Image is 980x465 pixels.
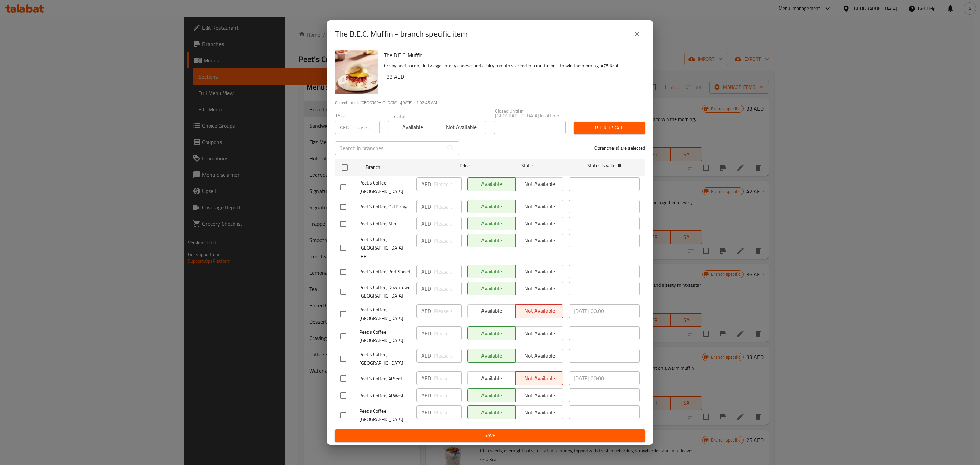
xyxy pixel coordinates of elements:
[440,122,483,132] span: Not available
[335,29,468,39] h2: The B.E.C. Muffin - branch specific item
[434,217,462,230] input: Please enter price
[434,200,462,213] input: Please enter price
[359,268,411,276] span: Peet`s Coffee, Port Saeed
[335,141,444,155] input: Search in branches
[384,50,640,60] h6: The B.E.C. Muffin
[569,162,640,170] span: Status is valid till
[359,407,411,424] span: Peet's Coffee, [GEOGRAPHIC_DATA]
[359,391,411,400] span: Peet's Coffee, Al Wasl
[359,328,411,345] span: Peet's Coffee, [GEOGRAPHIC_DATA]
[335,50,378,94] img: The B.E.C. Muffin
[421,203,431,211] p: AED
[574,122,645,134] button: Bulk update
[359,220,411,228] span: Peet's Coffee, Mirdif
[421,408,431,416] p: AED
[421,220,431,228] p: AED
[493,162,563,170] span: Status
[629,26,645,42] button: close
[434,304,462,318] input: Please enter price
[391,122,434,132] span: Available
[388,121,437,134] button: Available
[594,145,645,151] p: 0 branche(s) are selected
[340,431,640,440] span: Save
[359,374,411,383] span: Peet`s Coffee, Al Seef
[421,391,431,399] p: AED
[421,268,431,276] p: AED
[421,352,431,360] p: AED
[359,235,411,261] span: Peet's Coffee, [GEOGRAPHIC_DATA] - JBR
[421,237,431,245] p: AED
[434,234,462,247] input: Please enter price
[421,285,431,293] p: AED
[579,124,640,132] span: Bulk update
[434,282,462,295] input: Please enter price
[387,72,640,81] h6: 33 AED
[359,179,411,196] span: Peet's Coffee, [GEOGRAPHIC_DATA]
[442,162,487,170] span: Price
[340,123,349,131] p: AED
[359,306,411,323] span: Peet's Coffee, [GEOGRAPHIC_DATA]
[434,349,462,363] input: Please enter price
[434,326,462,340] input: Please enter price
[359,283,411,300] span: Peet`s Coffee, Downtown [GEOGRAPHIC_DATA]
[366,163,437,172] span: Branch
[437,121,486,134] button: Not available
[434,388,462,402] input: Please enter price
[434,405,462,419] input: Please enter price
[359,203,411,211] span: Peet`s Coffee, Old Bahya
[335,429,645,442] button: Save
[359,350,411,367] span: Peet's Coffee, [GEOGRAPHIC_DATA]
[421,329,431,337] p: AED
[421,374,431,382] p: AED
[434,177,462,191] input: Please enter price
[434,265,462,278] input: Please enter price
[335,100,645,106] p: Current time in [GEOGRAPHIC_DATA] is [DATE] 11:02:45 AM
[352,121,380,134] input: Please enter price
[384,62,640,70] p: Crispy beef bacon, fluffy eggs, melty cheese, and a juicy tomato stacked in a muffin built to win...
[421,307,431,315] p: AED
[421,180,431,188] p: AED
[434,371,462,385] input: Please enter price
